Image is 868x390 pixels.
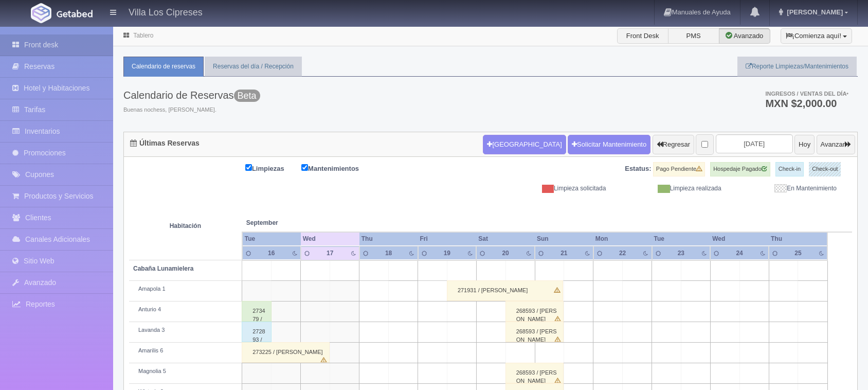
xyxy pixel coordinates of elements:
th: Mon [593,232,652,246]
th: Tue [652,232,711,246]
th: Fri [418,232,477,246]
img: Getabed [57,10,93,17]
div: 268593 / [PERSON_NAME] [505,363,564,383]
div: 268593 / [PERSON_NAME] [505,322,564,342]
div: Lavanda 3 [133,326,238,334]
button: Avanzar [817,135,855,154]
div: Anturio 4 [133,306,238,314]
h4: Últimas Reservas [130,139,200,147]
div: Magnolia 5 [133,367,238,376]
label: Pago Pendiente [653,162,705,176]
div: 23 [672,249,690,258]
a: Reservas del día / Recepción [205,57,302,77]
button: Hoy [794,135,815,154]
a: Solicitar Mantenimiento [568,135,650,154]
div: 273225 / [PERSON_NAME] [242,342,330,363]
div: Limpieza realizada [613,184,729,193]
th: Thu [769,232,827,246]
label: Avanzado [719,28,770,44]
div: Amapola 1 [133,285,238,293]
th: Wed [710,232,769,246]
span: [PERSON_NAME] [784,8,843,16]
div: 268593 / [PERSON_NAME] [505,301,564,322]
label: Mantenimientos [301,162,374,174]
h3: MXN $2,000.00 [765,98,848,109]
th: Sun [535,232,593,246]
a: Tablero [133,32,153,39]
input: Limpiezas [245,164,252,171]
button: [GEOGRAPHIC_DATA] [483,135,566,154]
button: Regresar [653,135,694,154]
label: Check-out [809,162,841,176]
h4: Villa Los Cipreses [129,5,203,18]
div: 24 [731,249,749,258]
span: Beta [234,90,260,102]
span: Buenas nochess, [PERSON_NAME]. [123,106,260,114]
b: Cabaña Lunamielera [133,265,193,272]
div: 16 [262,249,280,258]
div: Amarilis 6 [133,347,238,355]
div: 271931 / [PERSON_NAME] [447,280,563,301]
th: Tue [242,232,301,246]
label: Estatus: [625,164,651,174]
a: Calendario de reservas [123,57,204,77]
div: 18 [379,249,397,258]
th: Wed [301,232,359,246]
div: En Mantenimiento [729,184,844,193]
div: 21 [555,249,573,258]
div: 20 [497,249,515,258]
div: 17 [321,249,339,258]
th: Thu [359,232,418,246]
input: Mantenimientos [301,164,308,171]
div: 273479 / [PERSON_NAME] Raxo [PERSON_NAME] Raxo [242,301,272,322]
span: September [246,219,355,227]
span: Ingresos / Ventas del día [765,91,848,97]
img: Getabed [31,3,51,23]
th: Sat [476,232,535,246]
div: 22 [613,249,631,258]
label: Limpiezas [245,162,300,174]
h3: Calendario de Reservas [123,90,260,101]
div: 25 [789,249,807,258]
a: Reporte Limpiezas/Mantenimientos [737,57,857,77]
label: Check-in [775,162,804,176]
div: 272893 / [PERSON_NAME] [242,322,272,342]
label: Front Desk [617,28,668,44]
strong: Habitación [170,223,201,230]
label: Hospedaje Pagado [710,162,770,176]
div: Limpieza solicitada [498,184,613,193]
button: ¡Comienza aquí! [781,28,852,44]
div: 19 [438,249,456,258]
label: PMS [668,28,719,44]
